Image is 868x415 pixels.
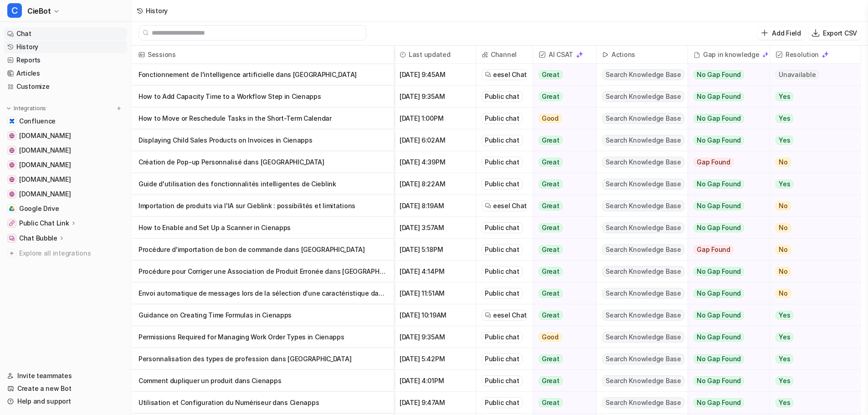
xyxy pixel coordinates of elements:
[485,312,491,318] img: eeselChat
[398,108,472,129] span: [DATE] 1:00PM
[19,117,56,126] span: Confluence
[693,354,744,364] span: No Gap Found
[539,398,563,407] span: Great
[146,6,168,15] div: History
[539,267,563,276] span: Great
[533,239,591,261] button: Great
[139,392,386,414] p: Utilisation et Configuration du Numériseur dans Cienapps
[602,69,684,80] span: Search Knowledge Base
[602,397,684,408] span: Search Knowledge Base
[539,179,563,189] span: Great
[693,92,744,101] span: No Gap Found
[533,261,591,282] button: Great
[398,151,472,173] span: [DATE] 4:39PM
[688,392,763,414] button: No Gap Found
[602,135,684,146] span: Search Knowledge Base
[776,267,791,276] span: No
[693,267,744,276] span: No Gap Found
[116,105,122,112] img: menu_add.svg
[539,376,563,385] span: Great
[688,151,763,173] button: Gap Found
[4,129,127,142] a: cienapps.com[DOMAIN_NAME]
[770,108,853,129] button: Yes
[693,398,744,407] span: No Gap Found
[693,289,744,298] span: No Gap Found
[482,222,523,233] div: Public chat
[533,348,591,370] button: Great
[398,304,472,326] span: [DATE] 10:19AM
[139,195,386,217] p: Importation de produits via l'IA sur Cieblink : possibilités et limitations
[770,370,853,392] button: Yes
[4,41,127,53] a: History
[602,288,684,299] span: Search Knowledge Base
[776,354,793,364] span: Yes
[482,375,523,386] div: Public chat
[9,118,15,124] img: Confluence
[398,326,472,348] span: [DATE] 9:35AM
[693,333,744,342] span: No Gap Found
[770,304,853,326] button: Yes
[602,157,684,168] span: Search Knowledge Base
[776,158,791,167] span: No
[4,54,127,67] a: Reports
[693,114,744,123] span: No Gap Found
[757,26,804,40] button: Add Field
[7,249,16,258] img: explore all integrations
[482,157,523,168] div: Public chat
[693,311,744,320] span: No Gap Found
[482,91,523,102] div: Public chat
[19,131,71,140] span: [DOMAIN_NAME]
[776,333,793,342] span: Yes
[776,398,793,407] span: Yes
[808,26,861,40] button: Export CSV
[4,80,127,93] a: Customize
[602,310,684,321] span: Search Knowledge Base
[688,173,763,195] button: No Gap Found
[611,46,635,64] h2: Actions
[688,304,763,326] button: No Gap Found
[139,348,386,370] p: Personnalisation des types de profession dans [GEOGRAPHIC_DATA]
[9,148,15,153] img: cieblink.com
[9,177,15,182] img: ciemetric.com
[9,162,15,168] img: app.cieblink.com
[398,195,472,217] span: [DATE] 8:19AM
[398,370,472,392] span: [DATE] 4:01PM
[4,144,127,157] a: cieblink.com[DOMAIN_NAME]
[19,190,71,199] span: [DOMAIN_NAME]
[688,195,763,217] button: No Gap Found
[5,105,12,112] img: expand menu
[539,158,563,167] span: Great
[688,326,763,348] button: No Gap Found
[537,46,593,64] span: AI CSAT
[398,239,472,261] span: [DATE] 5:18PM
[139,108,386,129] p: How to Move or Reschedule Tasks in the Short-Term Calendar
[19,204,59,213] span: Google Drive
[770,392,853,414] button: Yes
[139,326,386,348] p: Permissions Required for Managing Work Order Types in Cienapps
[539,333,562,342] span: Good
[693,245,734,254] span: Gap Found
[533,173,591,195] button: Great
[139,173,386,195] p: Guide d'utilisation des fonctionnalités intelligentes de Cieblink
[693,376,744,385] span: No Gap Found
[693,70,744,79] span: No Gap Found
[139,86,386,108] p: How to Add Capacity Time to a Workflow Step in Cienapps
[770,239,853,261] button: No
[485,311,524,320] a: eesel Chat
[688,239,763,261] button: Gap Found
[482,266,523,277] div: Public chat
[688,108,763,129] button: No Gap Found
[493,311,527,320] span: eesel Chat
[533,64,591,86] button: Great
[776,92,793,101] span: Yes
[9,220,15,226] img: Public Chat Link
[19,160,71,169] span: [DOMAIN_NAME]
[4,369,127,382] a: Invite teammates
[482,113,523,124] div: Public chat
[135,46,390,64] span: Sessions
[772,28,801,38] p: Add Field
[776,245,791,254] span: No
[398,261,472,282] span: [DATE] 4:14PM
[539,136,563,145] span: Great
[139,239,386,261] p: Procédure d'importation de bon de commande dans [GEOGRAPHIC_DATA]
